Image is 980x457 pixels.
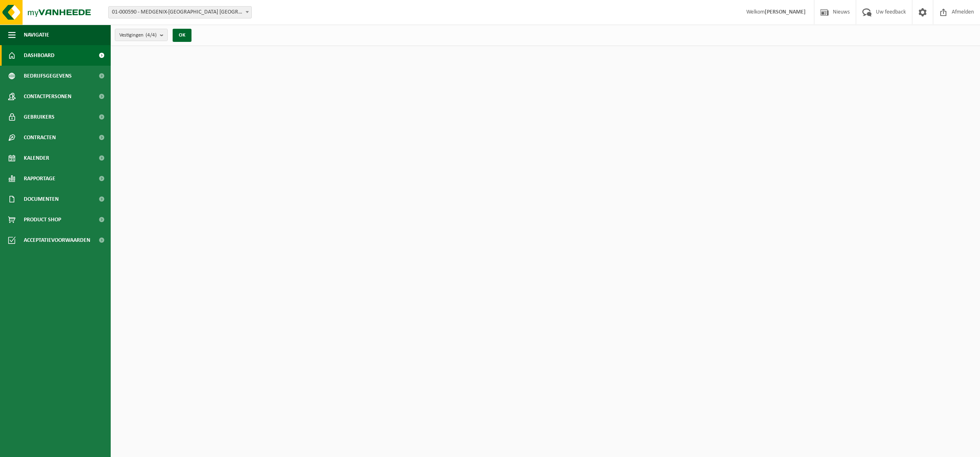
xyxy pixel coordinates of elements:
count: (4/4) [146,32,157,38]
button: OK [173,29,191,42]
span: Contracten [24,127,56,148]
span: Bedrijfsgegevens [24,66,72,86]
span: Rapportage [24,168,55,189]
span: Navigatie [24,25,49,45]
span: Acceptatievoorwaarden [24,230,90,250]
span: Gebruikers [24,107,55,127]
span: 01-000590 - MEDGENIX-BENELUX NV - WEVELGEM [108,6,252,18]
span: Contactpersonen [24,86,71,107]
strong: [PERSON_NAME] [765,9,806,15]
span: Documenten [24,189,59,209]
span: Dashboard [24,45,55,66]
span: 01-000590 - MEDGENIX-BENELUX NV - WEVELGEM [109,7,251,18]
span: Kalender [24,148,49,168]
button: Vestigingen(4/4) [115,29,168,41]
span: Product Shop [24,209,61,230]
span: Vestigingen [119,29,157,41]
